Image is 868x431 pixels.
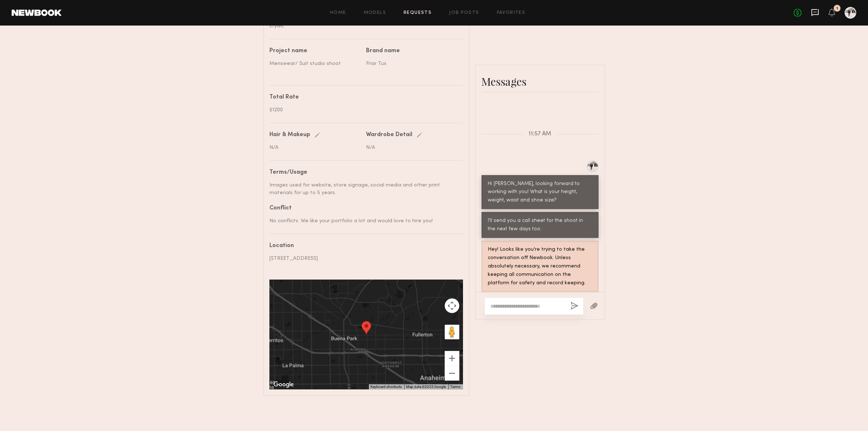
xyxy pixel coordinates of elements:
span: Map data ©2025 Google [406,385,446,389]
div: Brand name [366,48,458,54]
button: Zoom in [445,351,459,366]
div: Hair & Makeup [270,132,311,138]
div: Conflict [270,205,458,211]
button: Map camera controls [445,299,459,313]
button: Zoom out [445,366,459,381]
div: No conflicts. We like your portfolio a lot and would love to hire you! [270,217,458,225]
a: Favorites [497,11,526,15]
div: 1 [836,7,838,11]
div: Hi [PERSON_NAME], looking forward to working with you! What is your height, weight, waist and sho... [488,180,592,205]
a: Terms [451,385,461,389]
div: Menswear/ Suit studio shoot [270,60,361,68]
div: N/A [270,144,361,151]
div: I'll send you a call sheet for the shoot in the next few days too. [488,217,592,234]
img: Google [272,380,296,389]
div: Total Rate [270,95,458,100]
div: Location [270,243,458,249]
div: Hey! Looks like you’re trying to take the conversation off Newbook. Unless absolutely necessary, ... [488,246,592,288]
span: 11:57 AM [529,131,551,137]
div: Terms/Usage [270,170,458,176]
div: [STREET_ADDRESS] [270,255,458,262]
a: Home [330,11,346,15]
div: $1200 [270,106,458,114]
div: Project name [270,48,361,54]
button: Keyboard shortcuts [371,384,402,389]
a: Requests [404,11,432,15]
a: Models [364,11,386,15]
button: Drag Pegman onto the map to open Street View [445,325,459,339]
div: Images used for website, store signage, social media and other print materials for up to 5 years. [270,181,458,197]
a: Job Posts [449,11,479,15]
div: Wardrobe Detail [366,132,413,138]
div: N/A [366,144,458,151]
a: Open this area in Google Maps (opens a new window) [272,380,296,389]
div: Messages [482,74,599,89]
div: Friar Tux [366,60,458,68]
